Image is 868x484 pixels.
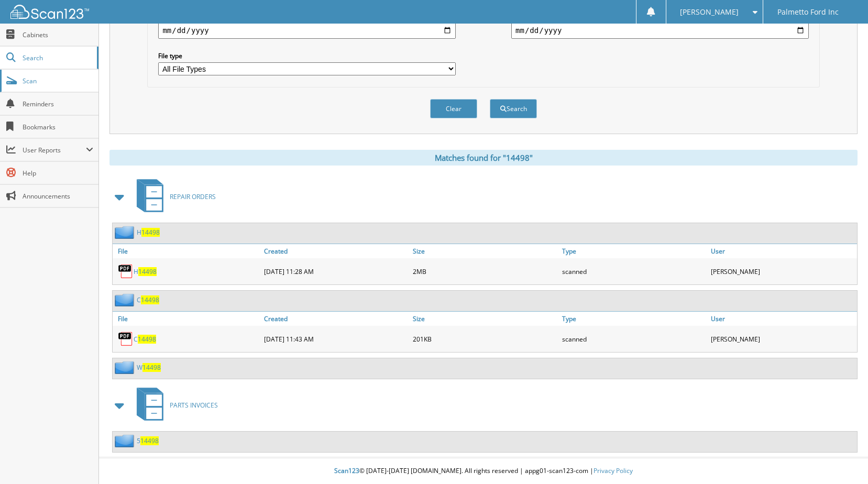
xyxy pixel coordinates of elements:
a: Size [410,312,559,326]
a: File [113,244,261,258]
button: Clear [430,99,477,118]
a: W14498 [137,363,161,372]
span: 14498 [138,267,157,276]
span: Help [23,169,93,178]
button: Search [490,99,537,118]
span: 14498 [140,436,159,445]
a: C14498 [137,295,159,304]
span: PARTS INVOICES [170,401,218,410]
a: Type [559,312,708,326]
span: User Reports [23,146,86,155]
a: File [113,312,261,326]
span: Bookmarks [23,123,93,131]
input: start [158,22,456,39]
span: 14498 [141,295,159,304]
div: [DATE] 11:28 AM [261,261,410,282]
span: Scan [23,76,93,85]
a: PARTS INVOICES [130,384,218,426]
input: end [511,22,809,39]
a: User [708,312,857,326]
div: [PERSON_NAME] [708,261,857,282]
div: 2MB [410,261,559,282]
div: scanned [559,261,708,282]
img: scan123-logo-white.svg [10,5,89,19]
a: Privacy Policy [594,466,633,475]
img: folder2.png [115,293,137,306]
span: Search [23,53,92,62]
a: H14498 [134,267,157,276]
a: REPAIR ORDERS [130,176,216,217]
a: 514498 [137,436,159,445]
span: REPAIR ORDERS [170,192,216,201]
span: 14498 [141,228,160,237]
a: Created [261,244,410,258]
span: Scan123 [334,466,359,475]
span: Announcements [23,192,93,201]
span: 14498 [138,335,156,344]
iframe: Chat Widget [816,434,868,484]
label: File type [158,51,456,60]
a: C14498 [134,335,156,344]
a: Size [410,244,559,258]
div: [DATE] 11:43 AM [261,328,410,349]
span: Reminders [23,100,93,108]
a: User [708,244,857,258]
a: Type [559,244,708,258]
img: folder2.png [115,434,137,447]
img: PDF.png [118,331,134,347]
img: PDF.png [118,263,134,279]
a: H14498 [137,228,160,237]
span: Palmetto Ford Inc [777,9,839,15]
a: Created [261,312,410,326]
div: © [DATE]-[DATE] [DOMAIN_NAME]. All rights reserved | appg01-scan123-com | [99,458,868,484]
span: Cabinets [23,30,93,39]
div: scanned [559,328,708,349]
div: Matches found for "14498" [109,150,858,166]
img: folder2.png [115,361,137,374]
span: 14498 [142,363,161,372]
div: 201KB [410,328,559,349]
img: folder2.png [115,226,137,239]
span: [PERSON_NAME] [680,9,739,15]
div: [PERSON_NAME] [708,328,857,349]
